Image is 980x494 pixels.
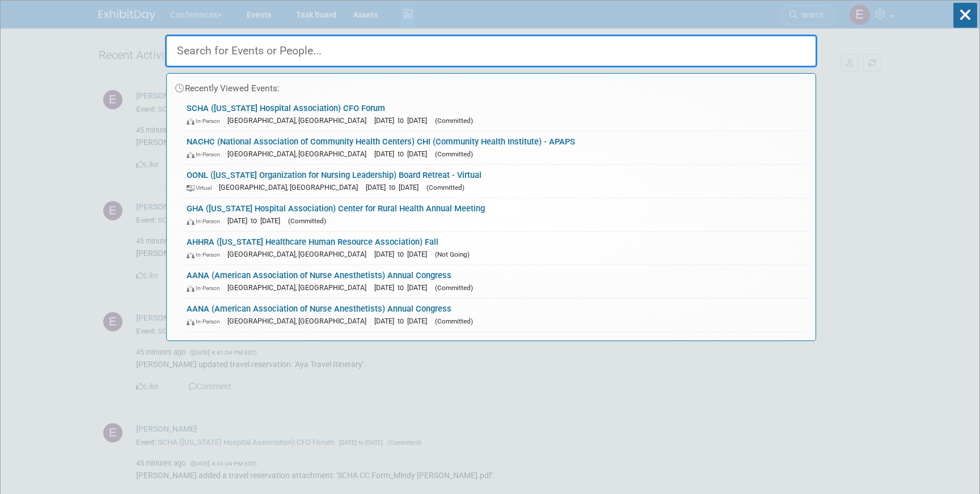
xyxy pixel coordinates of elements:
span: In-Person [187,151,225,158]
span: (Committed) [426,184,464,191]
span: [GEOGRAPHIC_DATA], [GEOGRAPHIC_DATA] [227,317,372,325]
span: [DATE] to [DATE] [374,150,433,158]
span: [GEOGRAPHIC_DATA], [GEOGRAPHIC_DATA] [227,150,372,158]
span: [DATE] to [DATE] [374,116,433,125]
span: Virtual [187,184,217,191]
a: NACHC (National Association of Community Health Centers) CHI (Community Health Institute) - APAPS... [181,131,810,164]
span: (Committed) [435,317,473,325]
span: [GEOGRAPHIC_DATA], [GEOGRAPHIC_DATA] [227,250,372,258]
span: (Committed) [435,284,473,292]
span: (Committed) [435,117,473,125]
span: In-Person [187,318,225,325]
span: In-Person [187,218,225,225]
span: In-Person [187,251,225,258]
a: AANA (American Association of Nurse Anesthetists) Annual Congress In-Person [GEOGRAPHIC_DATA], [G... [181,299,810,331]
span: [DATE] to [DATE] [227,216,286,225]
span: In-Person [187,117,225,125]
span: (Not Going) [435,250,470,258]
input: Search for Events or People... [165,35,817,67]
div: Recently Viewed Events: [172,74,810,98]
span: [DATE] to [DATE] [366,183,424,191]
span: (Committed) [435,150,473,158]
span: [DATE] to [DATE] [374,283,433,292]
a: OONL ([US_STATE] Organization for Nursing Leadership) Board Retreat - Virtual Virtual [GEOGRAPHIC... [181,165,810,198]
span: In-Person [187,284,225,292]
span: [DATE] to [DATE] [374,317,433,325]
span: [GEOGRAPHIC_DATA], [GEOGRAPHIC_DATA] [227,283,372,292]
a: AANA (American Association of Nurse Anesthetists) Annual Congress In-Person [GEOGRAPHIC_DATA], [G... [181,265,810,298]
span: [DATE] to [DATE] [374,250,433,258]
a: GHA ([US_STATE] Hospital Association) Center for Rural Health Annual Meeting In-Person [DATE] to ... [181,198,810,231]
a: AHHRA ([US_STATE] Healthcare Human Resource Association) Fall In-Person [GEOGRAPHIC_DATA], [GEOGR... [181,232,810,265]
span: (Committed) [288,217,326,225]
a: SCHA ([US_STATE] Hospital Association) CFO Forum In-Person [GEOGRAPHIC_DATA], [GEOGRAPHIC_DATA] [... [181,98,810,131]
span: [GEOGRAPHIC_DATA], [GEOGRAPHIC_DATA] [219,183,364,191]
span: [GEOGRAPHIC_DATA], [GEOGRAPHIC_DATA] [227,116,372,125]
